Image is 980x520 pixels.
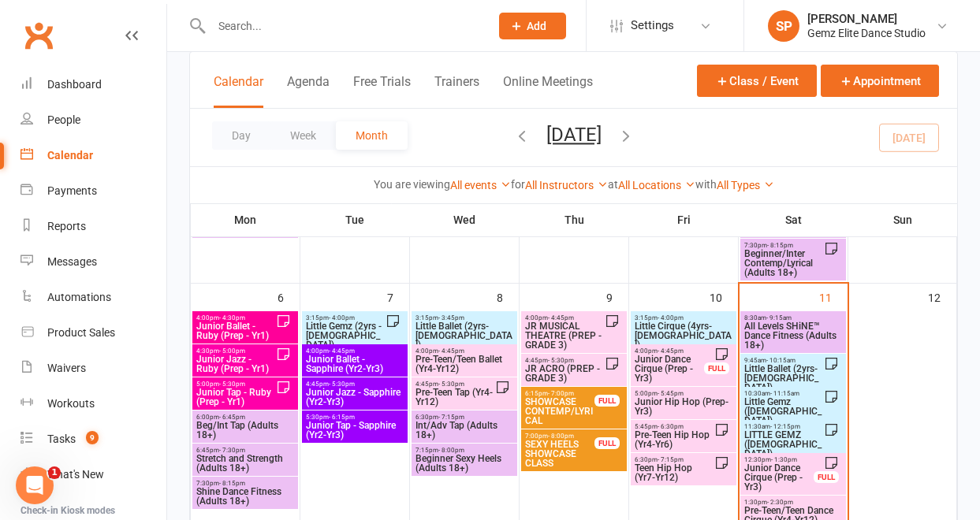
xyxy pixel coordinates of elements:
span: 1:30pm [743,499,843,506]
button: Calendar [214,74,263,108]
a: Clubworx [19,16,58,55]
span: - 4:45pm [548,314,574,321]
span: SEXY HEELS SHOWCASE CLASS [524,440,595,468]
span: - 5:00pm [219,347,245,355]
th: Fri [629,203,739,236]
span: Junior Dance Cirque (Prep - Yr3) [743,463,814,492]
a: Workouts [20,386,166,422]
span: Junior Dance Cirque (Prep - Yr3) [634,355,705,383]
span: 6:00pm [196,414,295,421]
span: 5:30pm [305,414,404,421]
span: - 6:15pm [329,414,355,421]
span: 5:00pm [634,390,733,397]
span: - 6:30pm [658,423,684,430]
strong: You are viewing [374,178,450,191]
span: Junior Jazz - Sapphire (Yr2-Yr3) [305,388,404,407]
span: Stretch and Strength (Adults 18+) [196,454,295,473]
a: Tasks 9 [20,422,166,457]
span: 4:00pm [196,314,276,321]
span: Little Ballet (2yrs-[DEMOGRAPHIC_DATA]) [743,364,824,392]
span: 4:00pm [415,347,514,355]
span: Pre-Teen Tap (Yr4-Yr12) [415,388,495,407]
span: Pre-Teen Hip Hop (Yr4-Yr6) [634,430,714,449]
span: Pre-Teen/Teen Ballet (Yr4-Yr12) [415,355,514,373]
span: 6:30pm [634,456,714,463]
span: 3:15pm [634,314,733,321]
div: FULL [594,437,620,449]
button: Agenda [287,74,330,108]
span: 1 [48,466,61,479]
a: Messages [20,244,166,280]
span: - 5:45pm [658,390,684,397]
span: 7:15pm [415,447,514,454]
span: 9:45am [743,357,824,364]
div: Messages [47,255,97,268]
span: Shine Dance Fitness (Adults 18+) [196,487,295,506]
span: JR ACRO (PREP - GRADE 3) [524,364,605,383]
a: All Locations [618,179,695,191]
div: SP [768,10,799,42]
button: Week [270,121,336,150]
span: - 8:00pm [548,433,574,440]
span: - 4:00pm [329,314,355,321]
a: Calendar [20,138,166,173]
span: Little Ballet (2yrs-[DEMOGRAPHIC_DATA]) [415,321,514,350]
span: Add [527,20,546,32]
span: - 8:00pm [438,447,464,454]
th: Wed [410,203,520,236]
span: - 4:45pm [438,347,464,355]
span: Little Gemz (2yrs - [DEMOGRAPHIC_DATA]) [305,321,386,350]
span: - 8:15pm [219,480,245,487]
div: FULL [704,362,729,374]
span: All Levels SHiNE™ Dance Fitness (Adults 18+) [743,321,843,350]
span: 4:45pm [415,381,495,388]
div: People [47,113,80,126]
button: Trainers [434,74,479,108]
button: Appointment [821,65,939,97]
button: Add [499,13,566,39]
span: - 7:15pm [658,456,684,463]
span: - 7:30pm [219,447,245,454]
div: Waivers [47,362,86,374]
span: - 4:30pm [219,314,245,321]
div: 8 [497,284,519,310]
span: - 4:45pm [329,347,355,355]
span: - 3:45pm [438,314,464,321]
span: 7:30pm [743,242,824,249]
span: - 1:30pm [771,456,797,463]
span: 4:45pm [305,381,404,388]
span: 11:30am [743,423,824,430]
a: Dashboard [20,67,166,102]
span: 6:15pm [524,390,595,397]
div: 12 [928,284,956,310]
span: Junior Tap - Sapphire (Yr2-Yr3) [305,421,404,440]
div: Calendar [47,149,93,162]
div: 11 [819,284,848,310]
div: [PERSON_NAME] [807,12,926,26]
a: All Instructors [525,179,608,191]
span: 3:15pm [415,314,514,321]
span: Beginner/Inter Contemp/Lyrical (Adults 18+) [743,249,824,277]
span: 4:00pm [524,314,605,321]
th: Sat [739,203,848,236]
span: LITTLE GEMZ ([DEMOGRAPHIC_DATA]) [743,430,824,459]
span: Settings [631,8,674,43]
span: - 11:15am [770,390,799,397]
span: Beginner Sexy Heels (Adults 18+) [415,454,514,473]
div: 6 [278,284,300,310]
span: - 5:30pm [219,381,245,388]
a: All events [450,179,511,191]
span: Little Gemz ([DEMOGRAPHIC_DATA]) [743,397,824,425]
span: - 4:45pm [658,347,684,355]
a: Automations [20,280,166,315]
span: - 12:15pm [770,423,800,430]
input: Search... [207,15,479,37]
div: Workouts [47,397,95,410]
button: Day [212,121,270,150]
span: 7:30pm [196,480,295,487]
span: - 4:00pm [658,314,684,321]
span: Junior Hip Hop (Prep-Yr3) [634,397,733,416]
div: Reports [47,220,86,232]
span: 4:45pm [524,357,605,364]
strong: for [511,178,525,191]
